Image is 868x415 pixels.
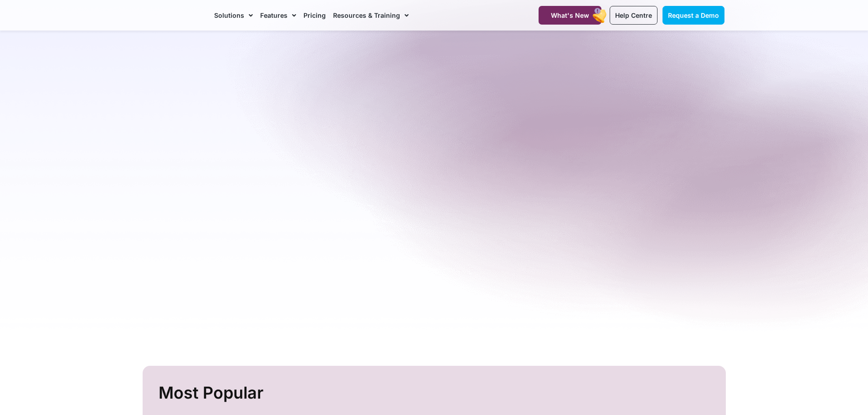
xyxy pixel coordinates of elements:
[668,11,719,19] span: Request a Demo
[663,6,724,25] a: Request a Demo
[144,9,205,22] img: CareMaster Logo
[551,11,589,19] span: What's New
[159,379,712,406] h2: Most Popular
[615,11,652,19] span: Help Centre
[539,6,601,25] a: What's New
[610,6,657,25] a: Help Centre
